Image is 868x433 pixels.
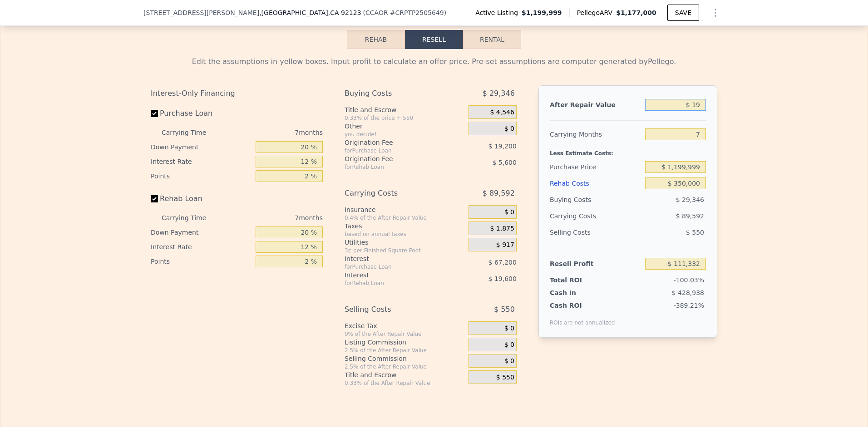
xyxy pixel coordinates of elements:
button: Show Options [706,4,725,22]
input: Purchase Loan [151,110,158,117]
div: 0.33% of the price + 550 [345,114,465,122]
div: Down Payment [151,140,252,154]
span: # CRPTP2505649 [390,9,444,16]
span: $1,177,000 [616,9,656,16]
span: $ 0 [504,325,514,333]
div: 3¢ per Finished Square Foot [345,247,465,254]
div: Origination Fee [345,138,446,147]
div: Carrying Months [550,126,641,143]
div: Purchase Price [550,159,641,175]
div: Cash In [550,288,607,297]
div: Selling Costs [345,301,446,318]
span: $ 5,600 [492,159,516,166]
span: $ 428,938 [672,289,704,296]
div: Insurance [345,205,465,214]
div: ( ) [363,8,447,17]
div: for Purchase Loan [345,263,446,271]
span: Pellego ARV [577,8,616,17]
div: Title and Escrow [345,370,465,379]
div: based on annual taxes [345,231,465,238]
span: $ 0 [504,125,514,133]
button: Rehab [347,30,405,49]
span: $ 67,200 [488,259,517,266]
div: Total ROI [550,276,607,285]
span: $ 0 [504,341,514,349]
div: Down Payment [151,225,252,240]
button: Rental [463,30,521,49]
span: -389.21% [674,302,704,309]
div: Taxes [345,221,465,231]
span: $ 19,600 [488,275,517,282]
div: ROIs are not annualized [550,310,615,326]
div: 2.5% of the After Repair Value [345,363,465,370]
div: you decide! [345,131,465,138]
label: Purchase Loan [151,105,252,122]
div: Carrying Time [162,125,221,140]
span: , [GEOGRAPHIC_DATA] [259,8,361,17]
div: for Rehab Loan [345,280,446,287]
div: Buying Costs [345,85,446,102]
span: CCAOR [365,9,388,16]
div: Selling Commission [345,354,465,363]
div: Points [151,254,252,269]
span: $ 550 [496,374,514,382]
label: Rehab Loan [151,191,252,207]
div: Other [345,122,465,131]
span: $ 89,592 [483,185,515,202]
div: Carrying Costs [345,185,446,202]
span: Active Listing [475,8,522,17]
span: [STREET_ADDRESS][PERSON_NAME] [143,8,259,17]
span: $ 550 [686,229,704,236]
div: Edit the assumptions in yellow boxes. Input profit to calculate an offer price. Pre-set assumptio... [151,56,717,67]
div: Origination Fee [345,154,446,163]
div: Interest Rate [151,240,252,254]
div: Points [151,169,252,183]
button: Resell [405,30,463,49]
div: 0.33% of the After Repair Value [345,379,465,387]
div: Resell Profit [550,256,641,272]
div: for Rehab Loan [345,163,446,171]
div: Buying Costs [550,192,641,208]
span: $ 4,546 [490,108,514,117]
div: Interest [345,271,446,280]
span: $ 29,346 [483,85,515,102]
div: Selling Costs [550,224,641,241]
div: 7 months [224,211,323,225]
span: $ 0 [504,208,514,216]
div: 7 months [224,125,323,140]
div: Interest [345,254,446,263]
div: Rehab Costs [550,175,641,192]
div: Carrying Costs [550,208,607,224]
div: Interest Rate [151,154,252,169]
span: $ 19,200 [488,143,517,150]
div: for Purchase Loan [345,147,446,154]
input: Rehab Loan [151,195,158,202]
span: $ 89,592 [676,212,704,220]
span: $ 917 [496,241,514,249]
div: Title and Escrow [345,105,465,114]
div: Interest-Only Financing [151,85,323,102]
div: Listing Commission [345,338,465,347]
button: SAVE [667,5,699,21]
span: $1,199,999 [522,8,562,17]
span: -100.03% [674,276,704,284]
div: 0% of the After Repair Value [345,330,465,338]
div: 0.4% of the After Repair Value [345,214,465,221]
span: $ 0 [504,357,514,365]
span: , CA 92123 [328,9,361,16]
span: $ 1,875 [490,225,514,233]
div: 2.5% of the After Repair Value [345,347,465,354]
div: Utilities [345,238,465,247]
div: Carrying Time [162,211,221,225]
span: $ 29,346 [676,196,704,203]
div: Excise Tax [345,321,465,330]
div: Less Estimate Costs: [550,143,706,159]
div: Cash ROI [550,301,615,310]
div: After Repair Value [550,97,641,113]
span: $ 550 [494,301,515,318]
